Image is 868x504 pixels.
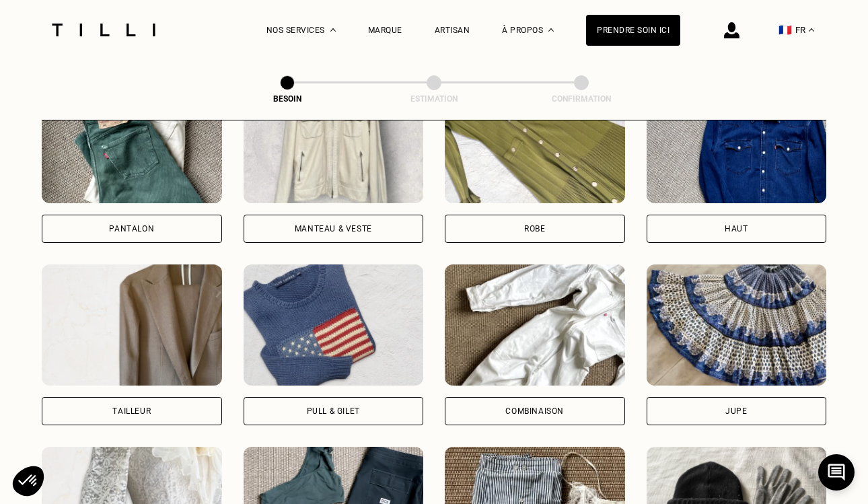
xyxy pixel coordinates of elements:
[647,82,827,203] img: Tilli retouche votre Haut
[724,22,739,38] img: icône connexion
[109,225,154,233] div: Pantalon
[586,15,680,46] a: Prendre soin ici
[42,82,222,203] img: Tilli retouche votre Pantalon
[445,82,625,203] img: Tilli retouche votre Robe
[548,28,554,32] img: Menu déroulant à propos
[295,225,372,233] div: Manteau & Veste
[368,26,402,35] a: Marque
[435,26,470,35] a: Artisan
[725,407,747,415] div: Jupe
[725,225,748,233] div: Haut
[42,264,222,386] img: Tilli retouche votre Tailleur
[809,28,814,32] img: menu déroulant
[524,225,545,233] div: Robe
[220,94,355,104] div: Besoin
[505,407,564,415] div: Combinaison
[244,264,424,386] img: Tilli retouche votre Pull & gilet
[367,94,501,104] div: Estimation
[307,407,360,415] div: Pull & gilet
[779,24,792,36] span: 🇫🇷
[445,264,625,386] img: Tilli retouche votre Combinaison
[47,24,160,36] img: Logo du service de couturière Tilli
[112,407,151,415] div: Tailleur
[647,264,827,386] img: Tilli retouche votre Jupe
[330,28,336,32] img: Menu déroulant
[244,82,424,203] img: Tilli retouche votre Manteau & Veste
[514,94,649,104] div: Confirmation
